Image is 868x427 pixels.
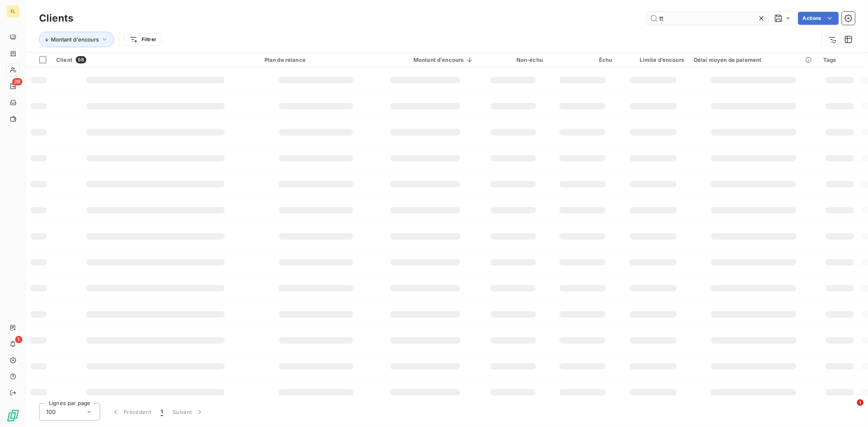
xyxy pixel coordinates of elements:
[56,57,72,63] span: Client
[483,57,543,63] div: Non-échu
[857,399,864,406] span: 1
[161,408,163,416] span: 1
[647,12,769,25] input: Rechercher
[46,408,56,416] span: 100
[39,11,73,26] h3: Clients
[107,403,156,420] button: Précédent
[7,5,20,18] div: FL
[39,32,114,47] button: Montant d'encours
[265,57,367,63] div: Plan de relance
[15,336,22,343] span: 1
[840,399,860,419] iframe: Intercom live chat
[76,56,86,63] span: 68
[553,57,612,63] div: Échu
[7,409,20,422] img: Logo LeanPay
[694,57,813,63] div: Délai moyen de paiement
[51,36,99,43] span: Montant d'encours
[156,403,168,420] button: 1
[823,57,857,63] div: Tags
[12,78,22,85] span: 29
[798,12,839,25] button: Actions
[124,33,162,46] button: Filtrer
[168,403,209,420] button: Suivant
[377,57,474,63] div: Montant d'encours
[622,57,684,63] div: Limite d’encours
